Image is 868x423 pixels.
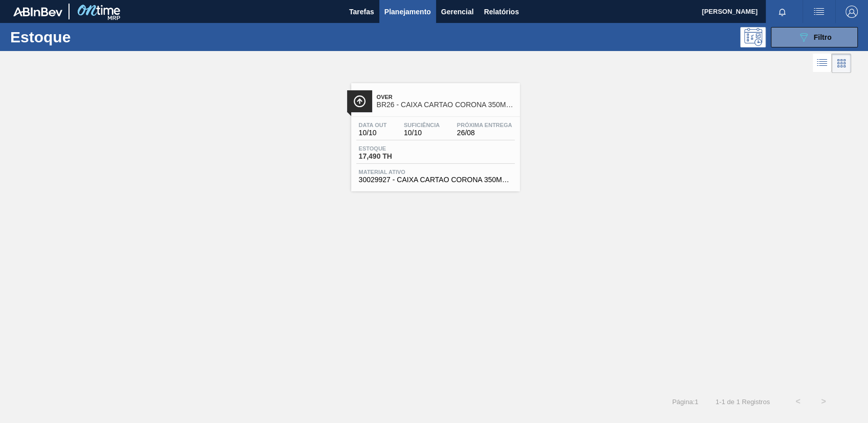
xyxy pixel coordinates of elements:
[441,6,474,18] span: Gerencial
[813,54,832,73] div: Visão em Lista
[457,129,512,137] span: 26/08
[846,6,858,18] img: Logout
[349,6,374,18] span: Tarefas
[359,176,512,184] span: 30029927 - CAIXA CARTAO CORONA 350ML SLEEK C8 PY
[344,76,525,191] a: ÍconeOverBR26 - CAIXA CARTAO CORONA 350ML SLEEK C8 PYData out10/10Suficiência10/10Próxima Entrega...
[813,6,825,18] img: userActions
[832,54,851,73] div: Visão em Cards
[353,95,366,108] img: Ícone
[404,122,440,128] span: Suficiência
[404,129,440,137] span: 10/10
[377,94,515,100] span: Over
[457,122,512,128] span: Próxima Entrega
[771,27,858,47] button: Filtro
[766,5,798,19] button: Notificações
[13,7,62,16] img: TNhmsLtSVTkK8tSr43FrP2fwEKptu5GPRR3wAAAABJRU5ErkJggg==
[814,33,832,41] span: Filtro
[377,101,515,109] span: BR26 - CAIXA CARTAO CORONA 350ML SLEEK C8 PY
[785,389,811,414] button: <
[384,6,431,18] span: Planejamento
[740,27,766,47] div: Pogramando: nenhum usuário selecionado
[811,389,836,414] button: >
[359,122,387,128] span: Data out
[10,31,160,43] h1: Estoque
[672,398,698,406] span: Página : 1
[359,145,430,152] span: Estoque
[359,153,430,160] span: 17,490 TH
[714,398,770,406] span: 1 - 1 de 1 Registros
[484,6,519,18] span: Relatórios
[359,169,512,175] span: Material ativo
[359,129,387,137] span: 10/10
